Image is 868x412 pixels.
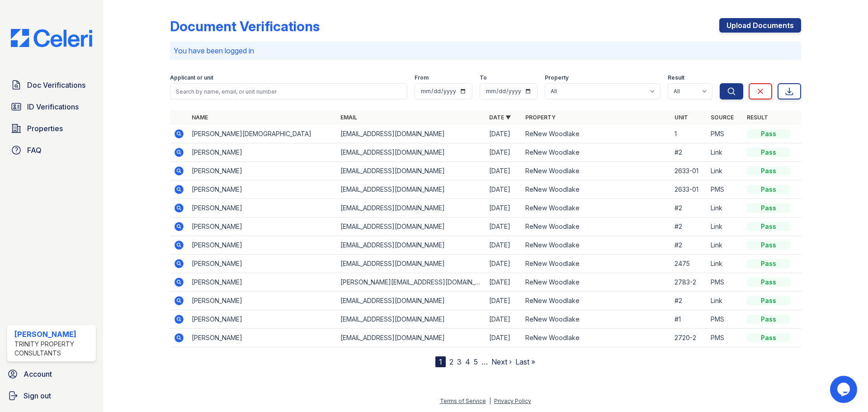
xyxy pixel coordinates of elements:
div: Pass [747,333,790,342]
span: Properties [27,123,63,134]
td: [PERSON_NAME] [188,162,337,180]
td: [EMAIL_ADDRESS][DOMAIN_NAME] [337,143,486,162]
td: 2720-2 [671,329,707,347]
td: #2 [671,143,707,162]
div: Document Verifications [170,18,320,34]
a: Email [340,114,357,121]
td: [EMAIL_ADDRESS][DOMAIN_NAME] [337,310,486,329]
td: Link [707,292,743,310]
td: [DATE] [486,180,522,199]
div: Pass [747,222,790,231]
td: #2 [671,292,707,310]
td: [EMAIL_ADDRESS][DOMAIN_NAME] [337,329,486,347]
a: Account [4,365,99,383]
span: Account [24,369,52,379]
td: [PERSON_NAME] [188,218,337,236]
td: #1 [671,310,707,329]
div: Pass [747,315,790,324]
td: [DATE] [486,310,522,329]
td: ReNew Woodlake [522,292,670,310]
td: ReNew Woodlake [522,329,670,347]
div: Pass [747,148,790,157]
label: From [415,74,429,81]
a: Sign out [4,387,99,405]
td: ReNew Woodlake [522,310,670,329]
div: | [489,398,491,404]
td: 2783-2 [671,273,707,292]
td: [DATE] [486,162,522,180]
td: [DATE] [486,329,522,347]
td: [PERSON_NAME][DEMOGRAPHIC_DATA] [188,125,337,143]
label: Result [668,74,684,81]
div: Pass [747,185,790,194]
td: PMS [707,310,743,329]
td: ReNew Woodlake [522,125,670,143]
a: Source [711,114,734,121]
div: Pass [747,278,790,287]
div: Pass [747,204,790,213]
a: Properties [7,119,96,137]
span: ID Verifications [27,101,79,112]
a: 3 [457,357,462,366]
div: Pass [747,241,790,250]
a: Property [525,114,556,121]
td: [PERSON_NAME] [188,236,337,255]
iframe: chat widget [830,376,859,403]
td: 2475 [671,255,707,273]
td: PMS [707,273,743,292]
td: #2 [671,199,707,218]
td: ReNew Woodlake [522,199,670,218]
a: Last » [515,357,535,366]
td: #2 [671,218,707,236]
td: Link [707,218,743,236]
img: CE_Logo_Blue-a8612792a0a2168367f1c8372b55b34899dd931a85d93a1a3d3e32e68fde9ad4.png [4,29,99,47]
a: Date ▼ [489,114,511,121]
div: Pass [747,259,790,268]
td: [PERSON_NAME] [188,143,337,162]
label: Property [545,74,569,81]
a: Next › [491,357,512,366]
td: [EMAIL_ADDRESS][DOMAIN_NAME] [337,236,486,255]
td: Link [707,236,743,255]
div: Pass [747,296,790,305]
td: Link [707,199,743,218]
div: Trinity Property Consultants [14,340,92,358]
a: Result [747,114,768,121]
td: [DATE] [486,273,522,292]
div: Pass [747,129,790,138]
td: [EMAIL_ADDRESS][DOMAIN_NAME] [337,255,486,273]
a: Upload Documents [719,18,801,33]
td: [EMAIL_ADDRESS][DOMAIN_NAME] [337,218,486,236]
input: Search by name, email, or unit number [170,83,407,99]
td: ReNew Woodlake [522,218,670,236]
a: Unit [675,114,688,121]
td: [DATE] [486,255,522,273]
td: ReNew Woodlake [522,143,670,162]
a: Terms of Service [440,398,486,404]
a: 5 [474,357,478,366]
td: [DATE] [486,143,522,162]
td: 1 [671,125,707,143]
td: [PERSON_NAME] [188,199,337,218]
a: Name [192,114,208,121]
td: ReNew Woodlake [522,273,670,292]
td: ReNew Woodlake [522,236,670,255]
td: PMS [707,125,743,143]
a: Doc Verifications [7,76,96,94]
a: 4 [465,357,470,366]
div: 1 [435,356,446,367]
td: [EMAIL_ADDRESS][DOMAIN_NAME] [337,292,486,310]
td: Link [707,255,743,273]
td: [EMAIL_ADDRESS][DOMAIN_NAME] [337,180,486,199]
td: [DATE] [486,125,522,143]
td: [PERSON_NAME] [188,310,337,329]
td: [PERSON_NAME] [188,292,337,310]
label: To [480,74,487,81]
td: [PERSON_NAME] [188,180,337,199]
span: Doc Verifications [27,80,85,90]
td: [DATE] [486,218,522,236]
span: Sign out [24,390,51,401]
td: ReNew Woodlake [522,162,670,180]
td: [EMAIL_ADDRESS][DOMAIN_NAME] [337,125,486,143]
